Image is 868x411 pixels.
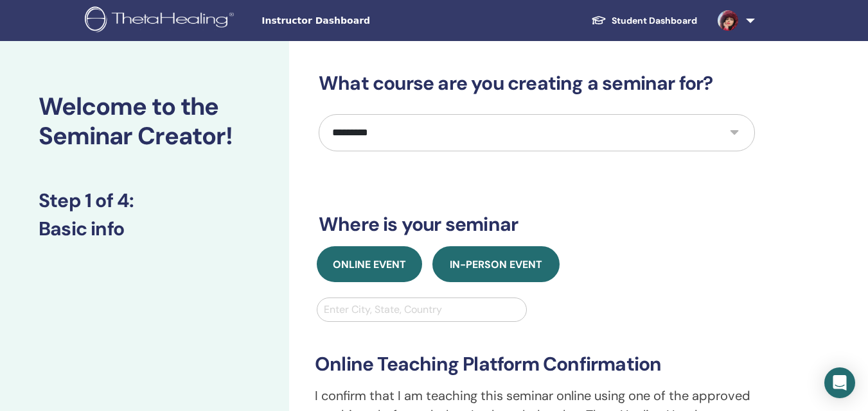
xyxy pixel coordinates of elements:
[261,14,454,28] span: Instructor Dashboard
[591,15,607,26] img: graduation-cap-white.svg
[85,6,238,35] img: logo.png
[39,92,251,151] h2: Welcome to the Seminar Creator!
[432,246,560,282] button: In-Person Event
[333,258,406,271] span: Online Event
[39,189,251,212] h3: Step 1 of 4 :
[581,9,707,33] a: Student Dashboard
[450,258,542,271] span: In-Person Event
[718,10,738,31] img: default.jpg
[319,213,755,236] h3: Where is your seminar
[317,246,422,282] button: Online Event
[824,367,855,398] div: Open Intercom Messenger
[39,217,251,240] h3: Basic info
[319,72,755,95] h3: What course are you creating a seminar for?
[315,353,759,376] h3: Online Teaching Platform Confirmation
